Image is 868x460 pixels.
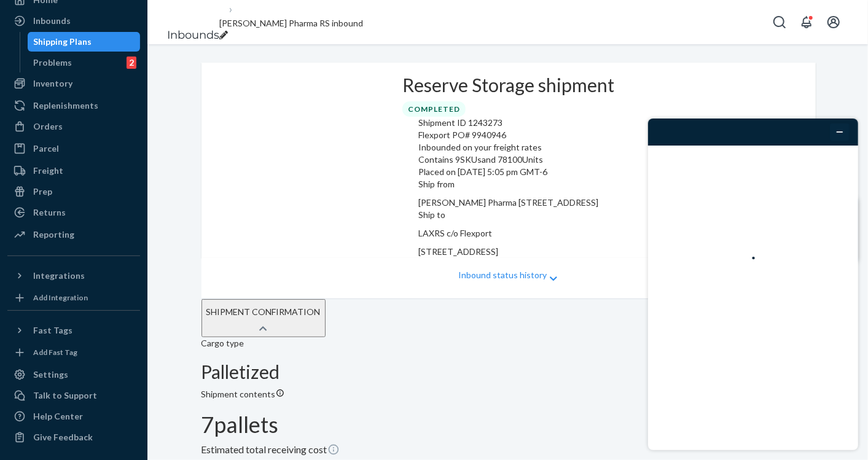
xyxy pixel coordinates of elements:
[7,161,140,181] a: Freight
[418,141,598,154] div: Inbounded on your freight rates
[201,337,815,349] header: Cargo type
[418,197,598,208] span: [PERSON_NAME] Pharma [STREET_ADDRESS]
[7,182,140,201] a: Prep
[418,227,598,240] p: LAXRS c/o Flexport
[33,228,74,241] div: Reporting
[167,28,219,42] a: Inbounds
[33,99,98,112] div: Replenishments
[28,32,141,52] a: Shipping Plans
[7,321,140,340] button: Fast Tags
[7,386,140,405] button: Talk to Support
[33,206,66,219] div: Returns
[201,413,815,437] h1: 7 pallets
[7,290,140,305] a: Add Integration
[7,96,140,115] a: Replenishments
[25,9,68,20] span: Soporte
[206,307,321,316] h5: SHIPMENT CONFIRMATION
[638,109,868,460] iframe: Hay más información aquí
[418,129,598,141] div: Flexport PO# 9940946
[33,389,97,402] div: Talk to Support
[33,324,72,337] div: Fast Tags
[33,185,52,198] div: Prep
[34,36,92,48] div: Shipping Plans
[7,117,140,136] a: Orders
[7,365,140,384] a: Settings
[7,266,140,286] button: Integrations
[821,10,846,34] button: Open account menu
[7,74,140,93] a: Inventory
[7,407,140,426] a: Help Center
[33,368,68,381] div: Settings
[794,10,819,34] button: Open notifications
[458,269,547,281] p: Inbound status history
[201,388,815,400] p: Shipment contents
[201,443,815,457] p: Estimated total receiving cost
[418,117,598,129] div: Shipment ID 1243273
[402,101,466,117] div: Completed
[7,139,140,158] a: Parcel
[418,154,598,166] div: Contains 9 SKUs and 78100 Units
[402,75,614,95] h2: Reserve Storage shipment
[201,362,815,382] h2: Palletized
[33,270,85,282] div: Integrations
[7,203,140,222] a: Returns
[33,431,93,443] div: Give Feedback
[7,225,140,244] a: Reporting
[33,120,63,133] div: Orders
[33,15,71,27] div: Inbounds
[33,77,72,90] div: Inventory
[7,11,140,31] a: Inbounds
[33,347,77,357] div: Add Fast Tag
[34,57,72,69] div: Problems
[418,246,498,257] span: [STREET_ADDRESS]
[418,178,598,190] p: Ship from
[33,142,59,155] div: Parcel
[767,10,792,34] button: Open Search Box
[7,345,140,360] a: Add Fast Tag
[418,209,598,221] p: Ship to
[7,427,140,447] button: Give Feedback
[33,292,88,303] div: Add Integration
[28,53,141,72] a: Problems2
[33,165,63,177] div: Freight
[201,299,326,337] button: SHIPMENT CONFIRMATION
[418,166,598,178] div: Placed on [DATE] 5:05 pm GMT-6
[219,18,363,28] span: Robinson Pharma RS inbound
[127,57,136,69] div: 2
[33,410,83,423] div: Help Center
